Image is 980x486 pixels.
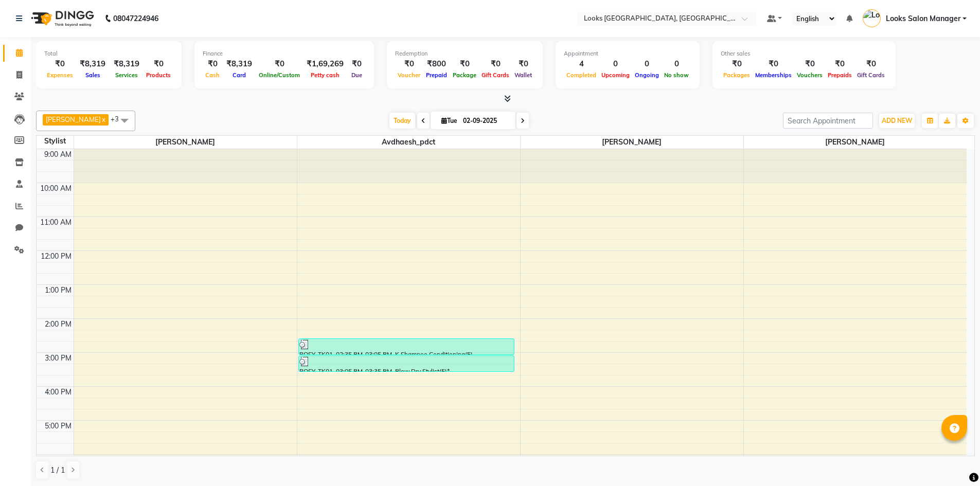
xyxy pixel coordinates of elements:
[721,71,753,79] span: Packages
[302,58,348,70] div: ₹1,69,269
[599,71,632,79] span: Upcoming
[83,71,103,79] span: Sales
[308,71,342,79] span: Petty cash
[44,71,76,79] span: Expenses
[43,319,74,330] div: 2:00 PM
[256,71,302,79] span: Online/Custom
[753,71,794,79] span: Memberships
[564,58,599,70] div: 4
[460,113,511,129] input: 2025-09-02
[512,71,534,79] span: Wallet
[38,183,74,194] div: 10:00 AM
[794,58,825,70] div: ₹0
[825,58,854,70] div: ₹0
[348,58,366,70] div: ₹0
[395,71,423,79] span: Voucher
[44,58,76,70] div: ₹0
[662,71,691,79] span: No show
[439,117,460,124] span: Tue
[879,114,915,128] button: ADD NEW
[863,9,881,27] img: Looks Salon Manager
[662,58,691,70] div: 0
[203,49,366,58] div: Finance
[144,58,173,70] div: ₹0
[203,58,222,70] div: ₹0
[479,71,512,79] span: Gift Cards
[349,71,365,79] span: Due
[38,217,74,228] div: 11:00 AM
[43,387,74,398] div: 4:00 PM
[564,49,691,58] div: Appointment
[299,356,514,371] div: ROSY, TK01, 03:05 PM-03:35 PM, Blow Dry Stylist(F)*
[43,455,74,465] div: 6:00 PM
[564,71,599,79] span: Completed
[395,58,423,70] div: ₹0
[886,13,960,24] span: Looks Salon Manager
[297,136,520,149] span: Avdhaesh_pdct
[74,136,297,149] span: [PERSON_NAME]
[76,58,110,70] div: ₹8,319
[222,58,256,70] div: ₹8,319
[450,58,479,70] div: ₹0
[256,58,302,70] div: ₹0
[113,4,158,33] b: 08047224946
[43,421,74,431] div: 5:00 PM
[42,149,74,160] div: 9:00 AM
[794,71,825,79] span: Vouchers
[423,71,450,79] span: Prepaid
[450,71,479,79] span: Package
[43,285,74,296] div: 1:00 PM
[744,136,967,149] span: [PERSON_NAME]
[50,465,65,476] span: 1 / 1
[110,58,144,70] div: ₹8,319
[512,58,534,70] div: ₹0
[825,71,854,79] span: Prepaids
[37,136,74,147] div: Stylist
[854,71,887,79] span: Gift Cards
[599,58,632,70] div: 0
[395,49,534,58] div: Redemption
[43,353,74,364] div: 3:00 PM
[882,117,912,124] span: ADD NEW
[299,339,514,354] div: ROSY, TK01, 02:35 PM-03:05 PM, K Shampoo Conditioning(F)
[144,71,173,79] span: Products
[632,71,662,79] span: Ongoing
[479,58,512,70] div: ₹0
[753,58,794,70] div: ₹0
[111,115,127,123] span: +3
[632,58,662,70] div: 0
[101,115,105,123] a: x
[783,113,873,129] input: Search Appointment
[39,251,74,262] div: 12:00 PM
[113,71,140,79] span: Services
[721,49,887,58] div: Other sales
[521,136,743,149] span: [PERSON_NAME]
[721,58,753,70] div: ₹0
[26,4,97,33] img: logo
[44,49,173,58] div: Total
[46,115,101,123] span: [PERSON_NAME]
[854,58,887,70] div: ₹0
[389,113,415,129] span: Today
[230,71,248,79] span: Card
[423,58,450,70] div: ₹800
[203,71,222,79] span: Cash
